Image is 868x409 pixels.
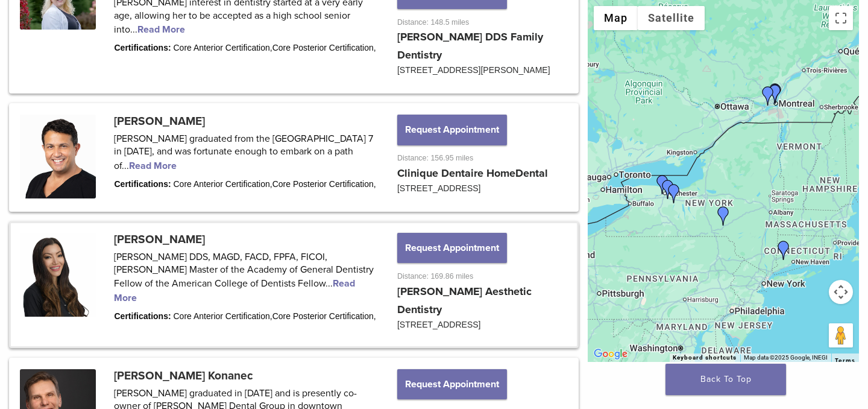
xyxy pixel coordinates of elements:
[744,354,828,361] span: Map data ©2025 Google, INEGI
[665,364,786,395] a: Back To Top
[758,86,778,106] div: Dr. Nicolas Cohen
[591,346,631,362] a: Open this area in Google Maps (opens a new window)
[664,184,684,203] div: Dr. Svetlana Yurovskiy
[397,369,507,399] button: Request Appointment
[673,354,737,362] button: Keyboard shortcuts
[766,84,785,104] div: Dr. Taras Konanec
[766,83,785,103] div: Dr. Katy Yacovitch
[829,280,853,304] button: Map camera controls
[653,175,672,194] div: Dr. Bhumija Gupta
[591,346,631,362] img: Google
[397,115,507,145] button: Request Appointment
[835,357,855,364] a: Terms (opens in new tab)
[397,233,507,263] button: Request Appointment
[714,206,733,226] div: Dr. Michelle Gifford
[774,241,793,260] div: Dr. Ratna Vedullapalli
[594,6,638,30] button: Show street map
[658,180,678,199] div: Dr. Bhumija Gupta
[766,84,785,103] div: Dr. Marie-France Roux
[829,323,853,347] button: Drag Pegman onto the map to open Street View
[638,6,705,30] button: Show satellite imagery
[829,6,853,30] button: Toggle fullscreen view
